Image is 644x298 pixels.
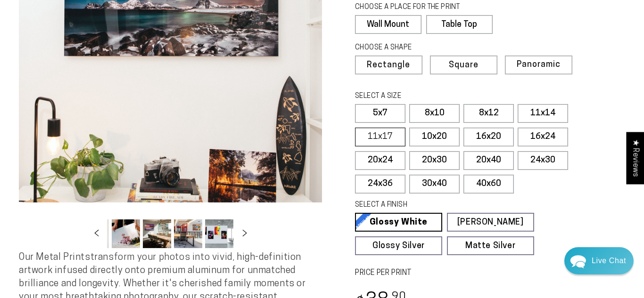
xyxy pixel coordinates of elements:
[447,213,534,232] a: [PERSON_NAME]
[355,213,442,232] a: Glossy White
[367,61,410,70] span: Rectangle
[143,219,171,248] button: Load image 8 in gallery view
[355,91,513,102] legend: SELECT A SIZE
[234,224,255,244] button: Slide right
[447,236,534,255] a: Matte Silver
[409,151,460,170] label: 20x30
[205,219,233,248] button: Load image 10 in gallery view
[355,151,405,170] label: 20x24
[355,15,421,34] label: Wall Mount
[409,104,460,123] label: 8x10
[355,175,405,193] label: 24x36
[518,104,568,123] label: 11x14
[592,247,626,274] div: Contact Us Directly
[409,175,460,193] label: 30x40
[355,2,484,13] legend: CHOOSE A PLACE FOR THE PRINT
[355,128,405,146] label: 11x17
[355,43,485,53] legend: CHOOSE A SHAPE
[463,175,514,193] label: 40x60
[564,247,634,274] div: Chat widget toggle
[463,151,514,170] label: 20x40
[355,268,625,279] label: PRICE PER PRINT
[626,132,644,184] div: Click to open Judge.me floating reviews tab
[518,151,568,170] label: 24x30
[463,104,514,123] label: 8x12
[409,128,460,146] label: 10x20
[112,219,140,248] button: Load image 7 in gallery view
[355,104,405,123] label: 5x7
[86,224,107,244] button: Slide left
[463,128,514,146] label: 16x20
[174,219,202,248] button: Load image 9 in gallery view
[518,128,568,146] label: 16x24
[517,60,561,69] span: Panoramic
[355,200,513,210] legend: SELECT A FINISH
[355,236,442,255] a: Glossy Silver
[449,61,479,70] span: Square
[426,15,493,34] label: Table Top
